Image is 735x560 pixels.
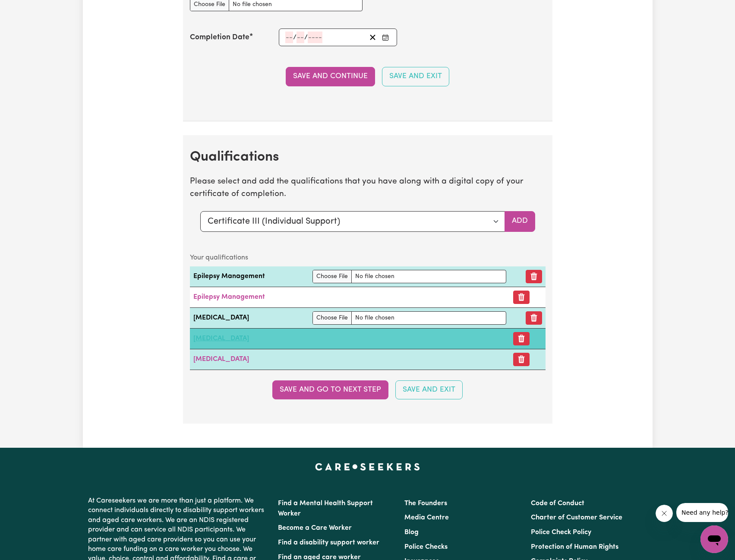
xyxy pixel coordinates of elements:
[404,529,419,536] a: Blog
[190,249,546,266] caption: Your qualifications
[526,311,542,325] button: Remove qualification
[285,32,293,43] input: --
[286,67,375,86] button: Save and Continue
[404,500,447,507] a: The Founders
[531,544,618,551] a: Protection of Human Rights
[297,32,304,43] input: --
[278,539,379,546] a: Find a disability support worker
[404,544,448,551] a: Police Checks
[272,380,388,399] button: Save and go to next step
[531,529,591,536] a: Police Check Policy
[505,211,535,232] button: Add selected qualification
[193,335,249,342] a: [MEDICAL_DATA]
[304,34,308,41] span: /
[656,505,673,522] iframe: Close message
[308,32,322,43] input: ----
[379,32,391,43] button: Enter the Completion Date of your CPR Course
[513,353,530,366] button: Remove certificate
[700,525,728,553] iframe: Button to launch messaging window
[382,67,449,86] button: Save and Exit
[190,176,546,201] p: Please select and add the qualifications that you have along with a digital copy of your certific...
[5,6,52,13] span: Need any help?
[193,294,265,301] a: Epilepsy Management
[531,514,622,521] a: Charter of Customer Service
[193,356,249,363] a: [MEDICAL_DATA]
[404,514,449,521] a: Media Centre
[315,463,420,470] a: Careseekers home page
[526,270,542,283] button: Remove qualification
[513,291,530,304] button: Remove certificate
[190,307,309,328] td: [MEDICAL_DATA]
[190,149,546,165] h2: Qualifications
[531,500,584,507] a: Code of Conduct
[676,503,728,522] iframe: Message from company
[366,32,379,43] button: Clear date
[190,266,309,287] td: Epilepsy Management
[293,34,297,41] span: /
[513,332,530,345] button: Remove certificate
[395,380,463,399] button: Save and Exit
[278,525,352,532] a: Become a Care Worker
[278,500,373,517] a: Find a Mental Health Support Worker
[190,32,249,43] label: Completion Date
